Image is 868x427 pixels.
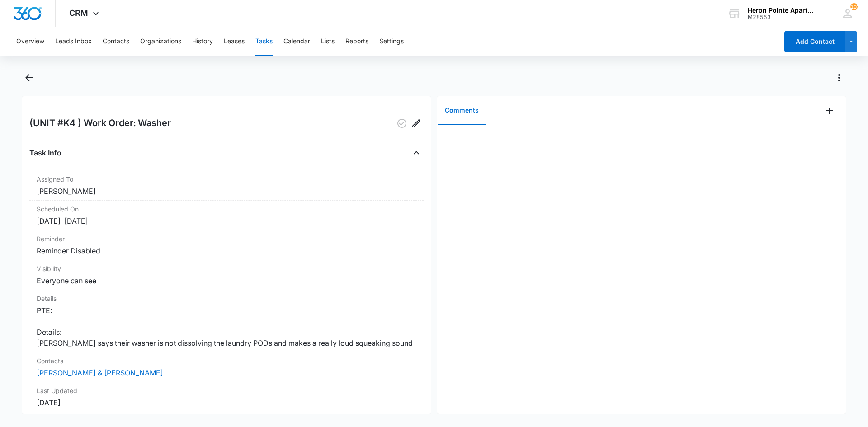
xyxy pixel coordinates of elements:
[37,305,416,348] dd: PTE: Details: [PERSON_NAME] says their washer is not dissolving the laundry PODs and makes a real...
[55,27,92,56] button: Leads Inbox
[409,116,424,131] button: Edit
[379,27,404,56] button: Settings
[37,174,416,184] dt: Assigned To
[822,103,837,118] button: Add Comment
[69,8,88,18] span: CRM
[29,171,424,201] div: Assigned To[PERSON_NAME]
[37,356,416,366] dt: Contacts
[37,204,416,214] dt: Scheduled On
[850,3,858,10] div: notifications count
[321,27,335,56] button: Lists
[255,27,273,56] button: Tasks
[37,234,416,244] dt: Reminder
[832,70,846,85] button: Actions
[748,7,814,14] div: account name
[29,201,424,230] div: Scheduled On[DATE]–[DATE]
[22,70,36,85] button: Back
[748,14,814,20] div: account id
[37,264,416,273] dt: Visibility
[29,382,424,412] div: Last Updated[DATE]
[37,386,416,395] dt: Last Updated
[224,27,245,56] button: Leases
[37,186,416,197] dd: [PERSON_NAME]
[29,116,171,131] h2: (UNIT #K4 ) Work Order: Washer
[37,368,163,377] a: [PERSON_NAME] & [PERSON_NAME]
[345,27,368,56] button: Reports
[29,290,424,352] div: DetailsPTE: Details: [PERSON_NAME] says their washer is not dissolving the laundry PODs and makes...
[409,145,424,160] button: Close
[29,260,424,290] div: VisibilityEveryone can see
[192,27,213,56] button: History
[29,230,424,260] div: ReminderReminder Disabled
[784,31,845,52] button: Add Contact
[37,275,416,286] dd: Everyone can see
[850,3,858,10] span: 103
[37,294,416,303] dt: Details
[103,27,129,56] button: Contacts
[140,27,181,56] button: Organizations
[283,27,310,56] button: Calendar
[37,216,416,226] dd: [DATE] – [DATE]
[37,245,416,256] dd: Reminder Disabled
[438,97,486,125] button: Comments
[29,147,61,158] h4: Task Info
[37,397,416,408] dd: [DATE]
[16,27,44,56] button: Overview
[29,352,424,382] div: Contacts[PERSON_NAME] & [PERSON_NAME]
